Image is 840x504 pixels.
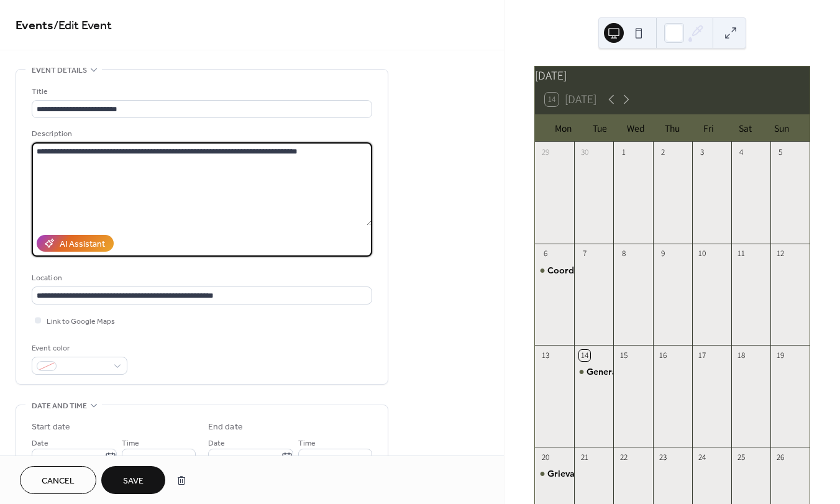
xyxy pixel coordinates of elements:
div: General Membership Meeting [574,365,613,378]
div: Fri [690,115,727,142]
span: Date [208,437,225,450]
button: AI Assistant [37,235,114,252]
div: 8 [618,248,629,259]
div: Tue [582,115,618,142]
div: [DATE] [535,66,810,85]
div: Grievance Training [535,467,574,480]
span: Event details [32,64,87,77]
div: 18 [736,350,747,361]
div: 19 [775,350,786,361]
div: 1 [618,146,629,157]
div: Thu [654,115,691,142]
span: Time [298,437,316,450]
div: Grievance Training [547,467,625,480]
span: Time [122,437,139,450]
span: Cancel [42,475,75,488]
div: 26 [775,451,786,462]
div: Description [32,127,370,140]
div: AI Assistant [60,238,105,251]
div: Coordinated Bargaining [535,264,574,277]
div: 10 [696,248,708,259]
div: General Membership Meeting [587,365,711,378]
button: Save [101,466,165,494]
a: Events [16,14,53,38]
div: 2 [657,146,669,157]
div: Start date [32,421,70,434]
div: 6 [539,248,550,259]
span: Date and time [32,400,87,413]
div: 30 [579,146,590,157]
div: 16 [657,350,669,361]
div: 9 [657,248,669,259]
div: Location [32,272,370,285]
div: 5 [775,146,786,157]
span: Save [123,475,144,488]
div: Sat [727,115,764,142]
div: Wed [618,115,654,142]
span: Date [32,437,48,450]
span: / Edit Event [53,14,112,38]
div: 23 [657,451,669,462]
button: Cancel [20,466,96,494]
div: 4 [736,146,747,157]
div: 3 [696,146,708,157]
div: 24 [696,451,708,462]
div: 22 [618,451,629,462]
div: Title [32,85,370,98]
div: 15 [618,350,629,361]
div: 11 [736,248,747,259]
div: Mon [545,115,582,142]
div: 17 [696,350,708,361]
div: 12 [775,248,786,259]
div: 20 [539,451,550,462]
span: Link to Google Maps [47,315,115,328]
div: 13 [539,350,550,361]
div: Coordinated Bargaining [547,264,649,277]
div: Sun [763,115,800,142]
div: 21 [579,451,590,462]
div: End date [208,421,243,434]
div: 29 [539,146,550,157]
div: Event color [32,342,125,355]
div: 7 [579,248,590,259]
div: 25 [736,451,747,462]
div: 14 [579,350,590,361]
